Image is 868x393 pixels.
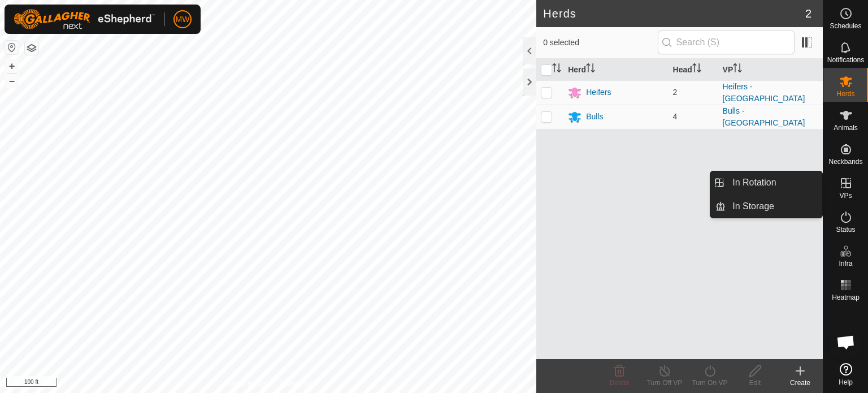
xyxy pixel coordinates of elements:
[723,82,805,103] a: Heifers - [GEOGRAPHIC_DATA]
[732,176,776,189] span: In Rotation
[827,57,864,63] span: Notifications
[5,74,19,88] button: –
[224,378,266,388] a: Privacy Policy
[176,14,190,25] span: MW
[778,378,823,388] div: Create
[829,325,863,359] div: Open chat
[834,124,858,131] span: Animals
[830,23,861,29] span: Schedules
[586,111,603,123] div: Bulls
[658,31,795,54] input: Search (S)
[710,195,822,218] li: In Storage
[669,59,718,81] th: Head
[5,59,19,73] button: +
[552,65,561,74] p-sorticon: Activate to sort
[5,41,19,54] button: Reset Map
[586,87,611,98] div: Heifers
[839,379,853,386] span: Help
[687,378,732,388] div: Turn On VP
[563,59,668,81] th: Herd
[543,37,657,49] span: 0 selected
[726,171,822,194] a: In Rotation
[642,378,687,388] div: Turn Off VP
[823,359,868,390] a: Help
[839,260,852,267] span: Infra
[836,90,854,97] span: Herds
[279,378,313,388] a: Contact Us
[610,379,630,387] span: Delete
[673,112,678,121] span: 4
[828,158,862,165] span: Neckbands
[732,378,778,388] div: Edit
[692,65,701,74] p-sorticon: Activate to sort
[718,59,823,81] th: VP
[805,5,811,22] span: 2
[839,192,852,199] span: VPs
[733,65,742,74] p-sorticon: Activate to sort
[726,195,822,218] a: In Storage
[710,171,822,194] li: In Rotation
[836,226,855,233] span: Status
[14,9,155,29] img: Gallagher Logo
[732,200,774,213] span: In Storage
[673,88,678,97] span: 2
[25,41,38,55] button: Map Layers
[832,294,860,301] span: Heatmap
[723,106,805,127] a: Bulls - [GEOGRAPHIC_DATA]
[586,65,595,74] p-sorticon: Activate to sort
[543,7,805,20] h2: Herds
